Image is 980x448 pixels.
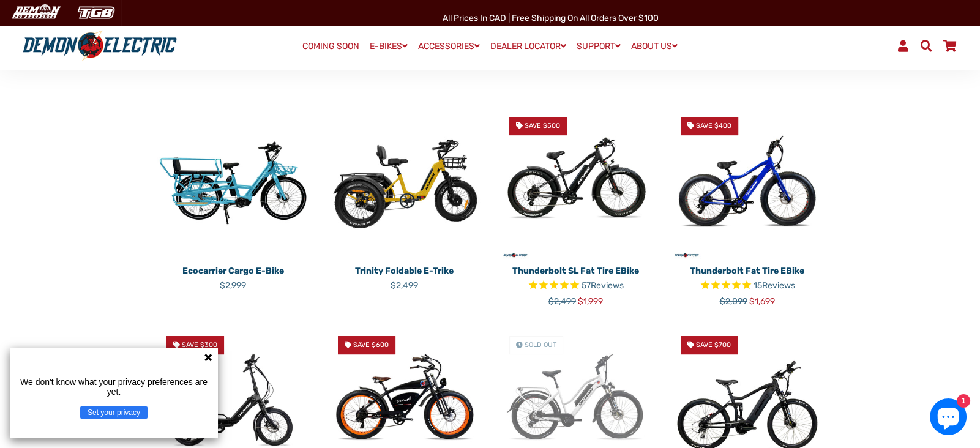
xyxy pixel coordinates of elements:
[720,296,747,307] span: $2,099
[696,341,731,349] span: Save $700
[353,341,389,349] span: Save $600
[671,279,824,293] span: Rated 4.8 out of 5 stars 15 reviews
[15,377,213,397] p: We don't know what your privacy preferences are yet.
[926,398,970,438] inbox-online-store-chat: Shopify online store chat
[499,279,653,293] span: Rated 4.9 out of 5 stars 57 reviews
[671,107,824,260] img: Thunderbolt Fat Tire eBike - Demon Electric
[443,13,659,23] span: All Prices in CAD | Free shipping on all orders over $100
[499,260,653,308] a: Thunderbolt SL Fat Tire eBike Rated 4.9 out of 5 stars 57 reviews $2,499 $1,999
[696,122,731,130] span: Save $400
[18,30,181,62] img: Demon Electric logo
[6,2,65,23] img: Demon Electric
[627,37,682,55] a: ABOUT US
[157,107,310,260] img: Ecocarrier Cargo E-Bike
[157,264,310,277] p: Ecocarrier Cargo E-Bike
[499,107,653,260] a: Thunderbolt SL Fat Tire eBike - Demon Electric Save $500
[548,296,576,307] span: $2,499
[578,296,603,307] span: $1,999
[762,280,795,291] span: Reviews
[749,296,775,307] span: $1,699
[671,107,824,260] a: Thunderbolt Fat Tire eBike - Demon Electric Save $400
[80,406,148,419] button: Set your privacy
[365,37,412,55] a: E-BIKES
[182,341,217,349] span: Save $300
[525,341,556,349] span: Sold Out
[328,107,481,260] img: Trinity Foldable E-Trike
[157,260,310,292] a: Ecocarrier Cargo E-Bike $2,999
[582,280,624,291] span: 57 reviews
[591,280,624,291] span: Reviews
[486,37,570,55] a: DEALER LOCATOR
[220,280,246,291] span: $2,999
[391,280,418,291] span: $2,499
[525,122,560,130] span: Save $500
[298,38,364,55] a: COMING SOON
[671,264,824,277] p: Thunderbolt Fat Tire eBike
[414,37,484,55] a: ACCESSORIES
[499,107,653,260] img: Thunderbolt SL Fat Tire eBike - Demon Electric
[71,2,121,23] img: TGB Canada
[671,260,824,308] a: Thunderbolt Fat Tire eBike Rated 4.8 out of 5 stars 15 reviews $2,099 $1,699
[754,280,795,291] span: 15 reviews
[328,264,481,277] p: Trinity Foldable E-Trike
[499,264,653,277] p: Thunderbolt SL Fat Tire eBike
[572,37,625,55] a: SUPPORT
[328,260,481,292] a: Trinity Foldable E-Trike $2,499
